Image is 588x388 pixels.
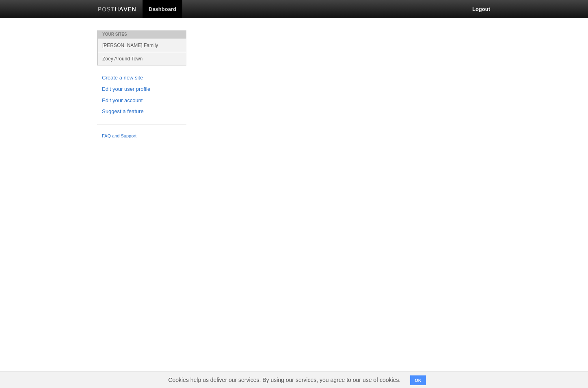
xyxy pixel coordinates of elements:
button: OK [410,375,426,385]
a: Edit your user profile [102,85,182,94]
a: [PERSON_NAME] Family [98,39,186,52]
a: Create a new site [102,74,182,82]
a: Zoey Around Town [98,52,186,65]
img: Posthaven-bar [98,7,136,13]
a: FAQ and Support [102,133,182,140]
li: Your Sites [97,30,186,39]
a: Edit your account [102,96,182,105]
a: Suggest a feature [102,107,182,116]
span: Cookies help us deliver our services. By using our services, you agree to our use of cookies. [160,372,409,388]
